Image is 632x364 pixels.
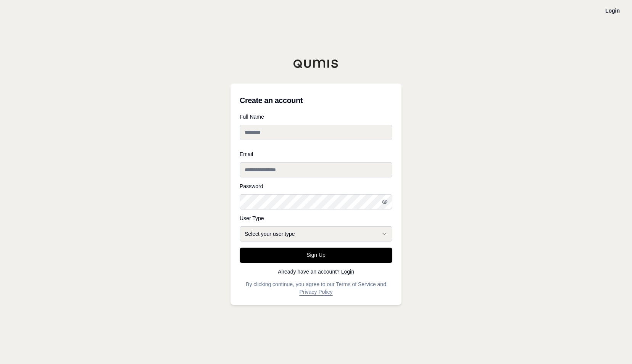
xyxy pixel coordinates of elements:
[240,280,392,296] p: By clicking continue, you agree to our and
[240,248,392,263] button: Sign Up
[605,8,620,14] a: Login
[341,269,354,275] a: Login
[240,151,392,157] label: Email
[293,59,339,68] img: Qumis
[336,281,376,287] a: Terms of Service
[299,289,332,295] a: Privacy Policy
[240,269,392,274] p: Already have an account?
[240,184,392,189] label: Password
[240,93,392,108] h3: Create an account
[240,216,392,221] label: User Type
[240,114,392,119] label: Full Name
